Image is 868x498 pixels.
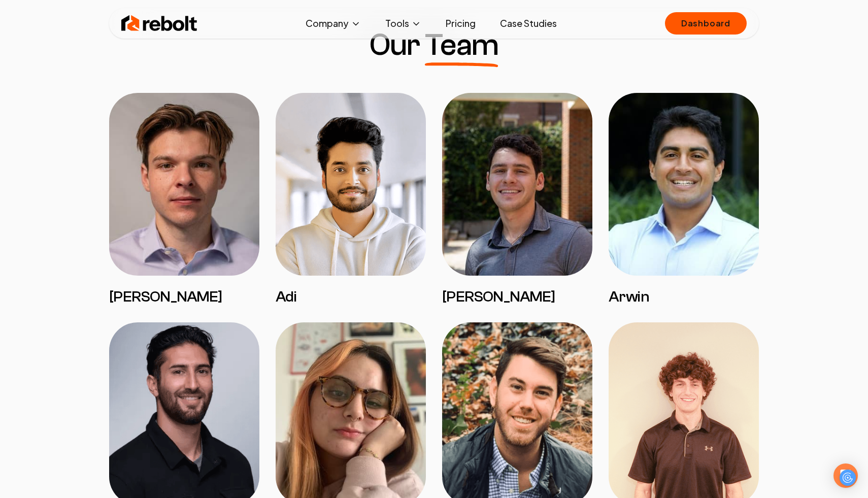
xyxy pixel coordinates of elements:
a: Case Studies [492,13,565,34]
img: Rebolt Logo [121,13,197,34]
img: Mitchell [442,93,592,276]
a: Pricing [438,13,484,34]
img: Greg [109,93,259,276]
h3: [PERSON_NAME] [109,288,259,306]
h3: Our [370,30,498,60]
h3: Adi [276,288,426,306]
a: Dashboard [665,12,747,35]
h3: [PERSON_NAME] [442,288,592,306]
h3: Arwin [609,288,759,306]
button: Tools [377,13,429,34]
button: Company [297,13,369,34]
div: Open Intercom Messenger [833,463,858,488]
img: Adi [276,93,426,276]
img: Arwin [609,93,759,276]
span: Team [425,30,498,60]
